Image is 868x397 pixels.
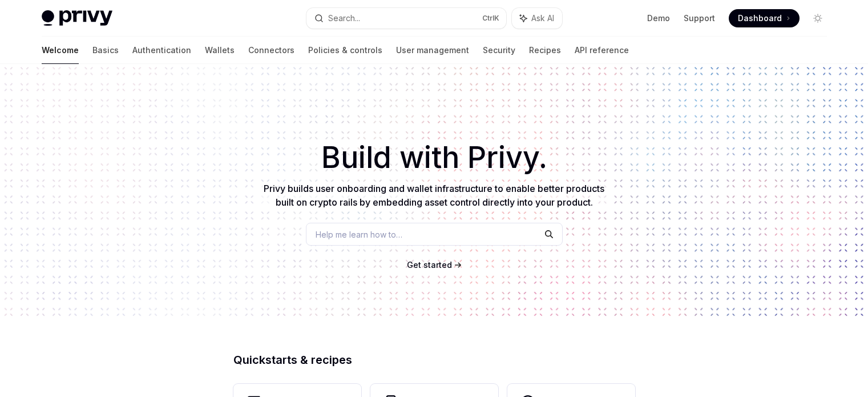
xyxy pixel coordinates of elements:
button: Search...CtrlK [306,8,506,29]
a: Basics [92,37,119,64]
button: Toggle dark mode [809,9,827,27]
span: Privy builds user onboarding and wallet infrastructure to enable better products built on crypto ... [264,183,604,208]
a: Demo [647,13,670,24]
span: Get started [407,260,452,270]
a: User management [396,37,469,64]
div: Search... [328,11,360,25]
a: Security [483,37,515,64]
a: Recipes [529,37,561,64]
a: Authentication [132,37,191,64]
a: Get started [407,259,452,271]
span: Ctrl K [482,14,499,23]
a: Connectors [248,37,294,64]
a: Support [684,13,715,24]
a: API reference [575,37,629,64]
img: light logo [42,10,112,26]
span: Dashboard [738,13,782,24]
button: Ask AI [512,8,562,29]
span: Help me learn how to… [316,228,402,240]
a: Dashboard [729,9,800,27]
span: Ask AI [531,13,554,24]
a: Policies & controls [308,37,382,64]
span: Build with Privy. [321,147,547,168]
a: Welcome [42,37,79,64]
span: Quickstarts & recipes [233,354,352,366]
a: Wallets [205,37,235,64]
